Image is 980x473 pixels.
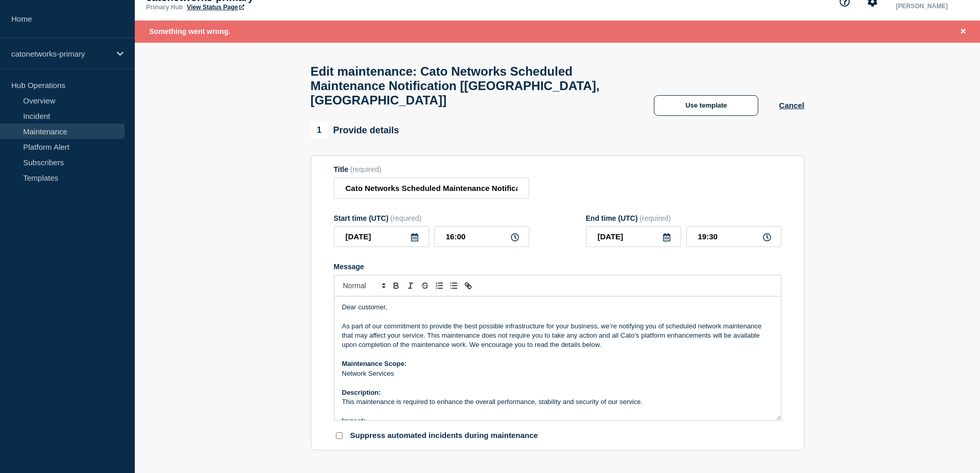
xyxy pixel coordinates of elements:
[390,214,422,222] span: (required)
[334,226,429,247] input: YYYY-MM-DD
[432,279,447,292] button: Toggle ordered list
[342,389,381,396] strong: Description:
[334,178,529,199] input: Title
[11,49,110,58] p: catonetworks-primary
[342,417,366,425] strong: Impact:
[334,262,781,271] div: Message
[461,279,475,292] button: Toggle link
[342,322,773,350] p: As part of our commitment to provide the best possible infrastructure for your business, we’re no...
[334,165,529,173] div: Title
[342,397,773,407] p: This maintenance is required to enhance the overall performance, stability and security of our se...
[350,431,538,441] p: Suppress automated incidents during maintenance
[586,226,681,247] input: YYYY-MM-DD
[418,279,432,292] button: Toggle strikethrough text
[146,4,183,11] p: Primary Hub
[639,214,671,222] span: (required)
[311,121,328,139] span: 1
[779,101,804,110] button: Cancel
[586,214,781,222] div: End time (UTC)
[342,369,773,378] p: Network Services
[389,279,403,292] button: Toggle bold text
[149,27,230,36] span: Something went wrong.
[334,296,781,420] div: Message
[350,165,382,173] span: (required)
[336,432,343,439] input: Suppress automated incidents during maintenance
[447,279,461,292] button: Toggle bulleted list
[187,4,244,11] a: View Status Page
[894,3,969,10] p: [PERSON_NAME]
[338,279,389,292] span: Font size
[334,214,529,222] div: Start time (UTC)
[686,226,781,247] input: HH:MM
[311,64,634,108] h1: Edit maintenance: Cato Networks Scheduled Maintenance Notification [[GEOGRAPHIC_DATA], [GEOGRAPHI...
[957,26,970,38] button: Close banner
[342,303,773,312] p: Dear customer,
[403,279,418,292] button: Toggle italic text
[434,226,529,247] input: HH:MM
[654,95,758,116] button: Use template
[311,121,399,139] div: Provide details
[342,360,407,367] strong: Maintenance Scope:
